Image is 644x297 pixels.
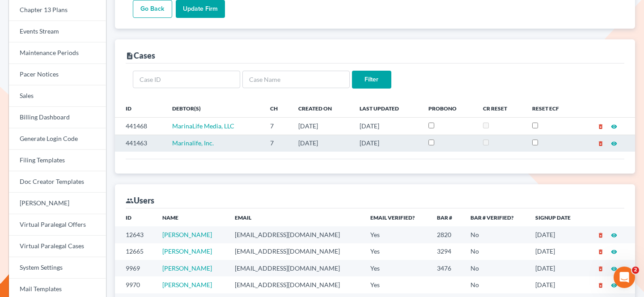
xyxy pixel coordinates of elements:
a: visibility [611,281,617,289]
a: Virtual Paralegal Cases [9,236,106,257]
input: Case ID [133,71,240,89]
a: delete_forever [597,281,604,289]
td: 3294 [430,243,463,260]
td: [DATE] [291,118,352,135]
i: description [126,52,134,60]
td: 12643 [115,226,156,243]
a: System Settings [9,257,106,279]
a: [PERSON_NAME] [162,281,212,289]
th: Bar # Verified? [463,208,528,226]
a: delete_forever [597,139,604,147]
td: 3476 [430,260,463,276]
i: group [126,197,134,205]
td: No [463,276,528,293]
a: [PERSON_NAME] [162,231,212,238]
td: 12665 [115,243,156,260]
a: [PERSON_NAME] [162,247,212,255]
td: Yes [363,243,430,260]
i: visibility [611,140,617,147]
td: [DATE] [352,135,421,152]
input: Filter [352,71,391,89]
a: delete_forever [597,247,604,255]
a: MarinaLife Media, LLC [172,122,234,130]
a: Filing Templates [9,150,106,171]
td: [DATE] [352,118,421,135]
td: No [463,243,528,260]
th: Signup Date [528,208,585,226]
td: 441468 [115,118,165,135]
td: [EMAIL_ADDRESS][DOMAIN_NAME] [228,243,363,260]
td: Yes [363,260,430,276]
a: Marinalife, Inc. [172,139,214,147]
a: delete_forever [597,122,604,130]
a: Generate Login Code [9,128,106,150]
a: visibility [611,264,617,272]
div: Cases [126,50,155,61]
td: 9970 [115,276,156,293]
a: visibility [611,139,617,147]
th: Ch [263,99,291,117]
a: delete_forever [597,264,604,272]
i: delete_forever [597,282,604,289]
td: No [463,260,528,276]
th: ID [115,208,156,226]
input: Case Name [242,71,350,89]
a: delete_forever [597,231,604,238]
th: CR Reset [476,99,525,117]
i: visibility [611,232,617,238]
td: 9969 [115,260,156,276]
td: [DATE] [528,243,585,260]
td: 441463 [115,135,165,152]
th: Last Updated [352,99,421,117]
td: [EMAIL_ADDRESS][DOMAIN_NAME] [228,226,363,243]
td: [DATE] [291,135,352,152]
a: Doc Creator Templates [9,171,106,193]
th: Bar # [430,208,463,226]
a: Billing Dashboard [9,107,106,128]
td: [DATE] [528,276,585,293]
i: delete_forever [597,232,604,238]
a: Virtual Paralegal Offers [9,214,106,236]
td: 7 [263,135,291,152]
a: Maintenance Periods [9,42,106,64]
td: [EMAIL_ADDRESS][DOMAIN_NAME] [228,276,363,293]
a: [PERSON_NAME] [9,193,106,214]
th: Created On [291,99,352,117]
td: 7 [263,118,291,135]
td: [DATE] [528,260,585,276]
a: Pacer Notices [9,64,106,85]
th: Debtor(s) [165,99,263,117]
i: delete_forever [597,249,604,255]
a: [PERSON_NAME] [162,264,212,272]
a: visibility [611,247,617,255]
th: ProBono [421,99,476,117]
th: Name [155,208,228,226]
i: delete_forever [597,140,604,147]
td: 2820 [430,226,463,243]
td: [EMAIL_ADDRESS][DOMAIN_NAME] [228,260,363,276]
i: visibility [611,249,617,255]
i: visibility [611,282,617,289]
td: Yes [363,276,430,293]
iframe: Intercom live chat [614,267,635,288]
th: Email [228,208,363,226]
th: Reset ECF [525,99,578,117]
span: 2 [632,267,639,274]
i: delete_forever [597,123,604,130]
a: Sales [9,85,106,107]
th: ID [115,99,165,117]
td: No [463,226,528,243]
i: visibility [611,266,617,272]
td: [DATE] [528,226,585,243]
i: visibility [611,123,617,130]
a: visibility [611,122,617,130]
a: visibility [611,231,617,238]
div: Users [126,195,154,206]
th: Email Verified? [363,208,430,226]
td: Yes [363,226,430,243]
i: delete_forever [597,266,604,272]
a: Events Stream [9,21,106,42]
